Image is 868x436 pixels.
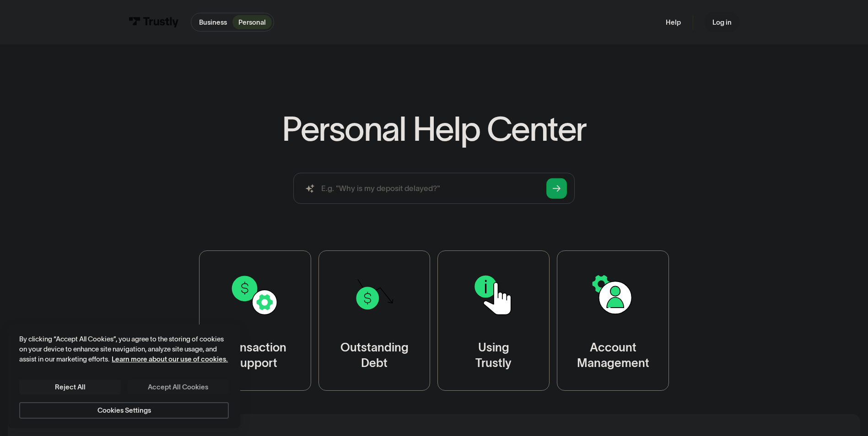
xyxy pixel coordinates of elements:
img: Trustly Logo [129,17,179,27]
div: Using Trustly [475,340,512,371]
div: Privacy [19,334,229,419]
div: Outstanding Debt [340,340,409,371]
a: Personal [232,15,271,29]
p: Personal [238,17,266,27]
input: search [293,173,574,204]
a: More information about your privacy, opens in a new tab [112,355,228,363]
a: Log in [705,12,739,32]
form: Search [293,173,574,204]
a: UsingTrustly [437,250,550,391]
p: Business [199,17,227,27]
button: Reject All [19,380,120,394]
div: Log in [712,18,732,27]
h1: Personal Help Center [282,112,587,146]
a: AccountManagement [557,250,669,391]
a: OutstandingDebt [318,250,431,391]
div: By clicking “Accept All Cookies”, you agree to the storing of cookies on your device to enhance s... [19,334,229,365]
button: Cookies Settings [19,402,229,419]
div: Account Management [577,340,649,371]
a: TransactionSupport [199,250,311,391]
button: Accept All Cookies [128,380,229,394]
div: Transaction Support [224,340,286,371]
div: Cookie banner [8,324,241,428]
a: Business [193,15,232,29]
a: Help [666,18,681,27]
